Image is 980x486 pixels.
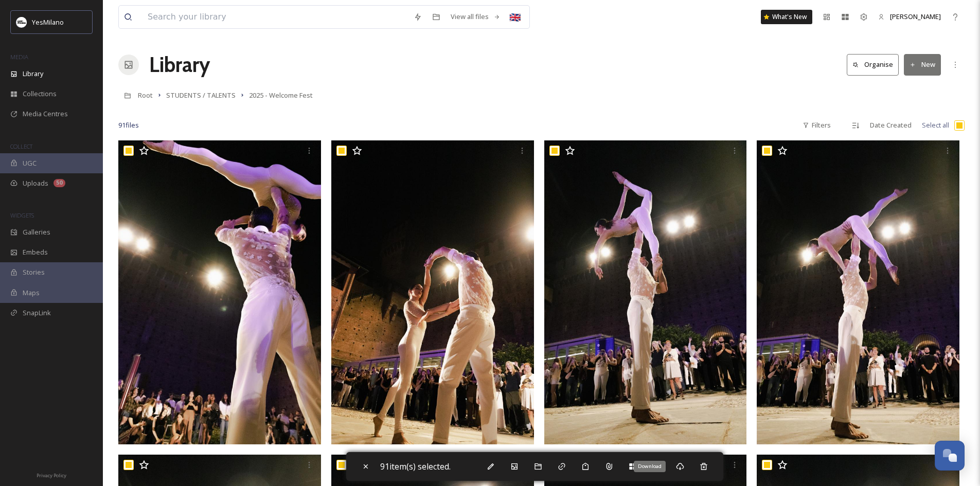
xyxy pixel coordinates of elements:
[138,89,153,101] a: Root
[890,12,941,21] span: [PERSON_NAME]
[23,247,48,257] span: Embeds
[23,158,37,168] span: UGC
[32,17,64,27] span: YesMilano
[118,140,321,444] img: IMG_9128-Joaquin%20Lopez%20-%20YesMilano.jpg
[873,7,946,27] a: [PERSON_NAME]
[23,69,43,79] span: Library
[149,49,210,80] a: Library
[23,288,40,298] span: Maps
[10,211,34,219] span: WIDGETS
[249,91,313,100] span: 2025 - Welcome Fest
[935,441,965,471] button: Open Chat
[23,308,51,318] span: SnapLink
[249,89,313,101] a: 2025 - Welcome Fest
[865,115,917,135] div: Date Created
[166,91,236,100] span: STUDENTS / TALENTS
[446,7,506,27] a: View all files
[16,17,27,27] img: Logo%20YesMilano%40150x.png
[23,89,57,99] span: Collections
[54,179,65,187] div: 50
[904,54,941,75] button: New
[544,140,747,444] img: IMG_9112-Joaquin%20Lopez%20-%20YesMilano.jpg
[10,142,32,150] span: COLLECT
[380,461,451,472] span: 91 item(s) selected.
[757,140,959,444] img: IMG_9108-Joaquin%20Lopez%20-%20YesMilano.jpg
[10,53,28,61] span: MEDIA
[166,89,236,101] a: STUDENTS / TALENTS
[761,10,812,24] a: What's New
[138,91,153,100] span: Root
[847,54,899,75] button: Organise
[23,267,45,277] span: Stories
[922,120,949,130] span: Select all
[847,54,904,75] a: Organise
[23,109,68,119] span: Media Centres
[331,140,534,444] img: IMG_9121-Joaquin%20Lopez%20-%20YesMilano.jpg
[634,461,666,472] div: Download
[797,115,836,135] div: Filters
[118,120,139,130] span: 91 file s
[23,178,48,188] span: Uploads
[142,6,408,28] input: Search your library
[37,469,66,481] a: Privacy Policy
[506,8,524,26] div: 🇬🇧
[37,472,66,479] span: Privacy Policy
[23,227,50,237] span: Galleries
